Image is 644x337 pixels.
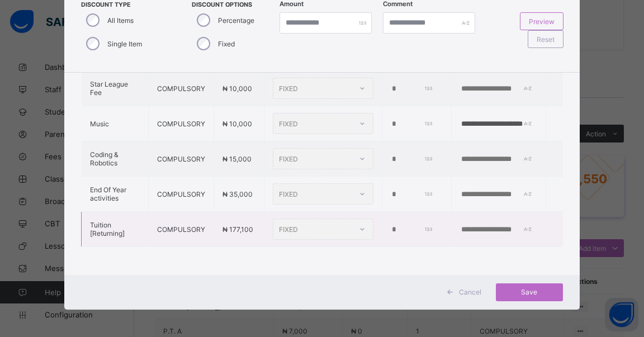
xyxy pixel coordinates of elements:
[82,141,149,177] td: Coding & Robotics
[192,1,274,8] span: Discount Options
[82,177,149,212] td: End Of Year activities
[504,288,555,296] span: Save
[82,106,149,141] td: Music
[222,120,252,128] span: ₦ 10,000
[459,288,481,296] span: Cancel
[107,16,134,25] label: All Items
[218,16,254,25] label: Percentage
[149,71,214,106] td: COMPULSORY
[82,71,149,106] td: Star League Fee
[107,40,142,48] label: Single Item
[81,1,169,8] span: Discount Type
[82,212,149,247] td: Tuition [Returning]
[218,40,235,48] label: Fixed
[149,106,214,141] td: COMPULSORY
[149,212,214,247] td: COMPULSORY
[149,177,214,212] td: COMPULSORY
[537,35,555,44] span: Reset
[222,225,253,234] span: ₦ 177,100
[222,155,252,163] span: ₦ 15,000
[149,141,214,177] td: COMPULSORY
[222,84,252,93] span: ₦ 10,000
[222,190,253,198] span: ₦ 35,000
[529,17,555,26] span: Preview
